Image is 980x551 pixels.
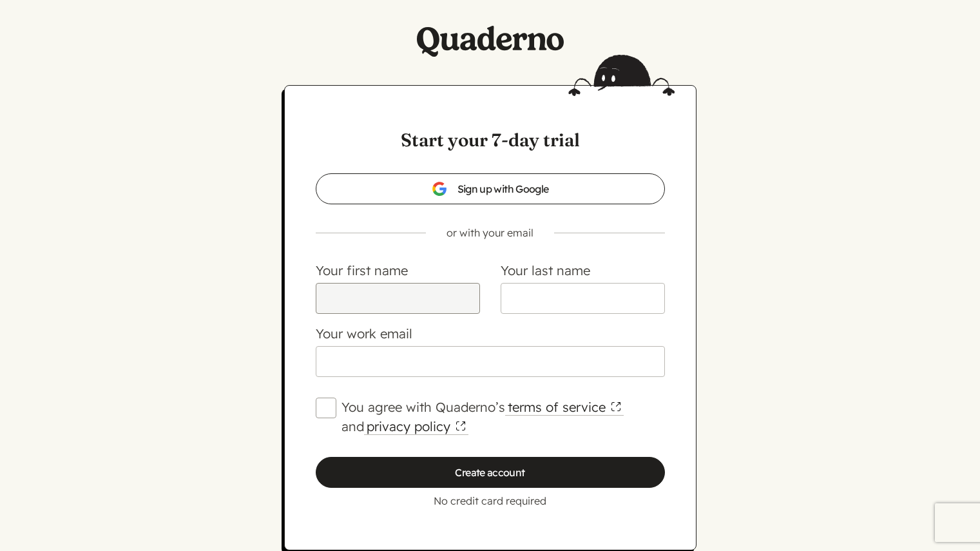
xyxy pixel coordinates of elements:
[316,262,408,278] label: Your first name
[501,262,590,278] label: Your last name
[316,493,665,508] p: No credit card required
[316,325,412,342] label: Your work email
[364,418,468,435] a: privacy policy
[505,399,624,416] a: terms of service
[316,173,665,204] a: Sign up with Google
[432,181,549,197] span: Sign up with Google
[295,225,686,240] p: or with your email
[341,398,665,436] label: You agree with Quaderno’s and
[316,127,665,153] h1: Start your 7-day trial
[316,457,665,488] input: Create account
